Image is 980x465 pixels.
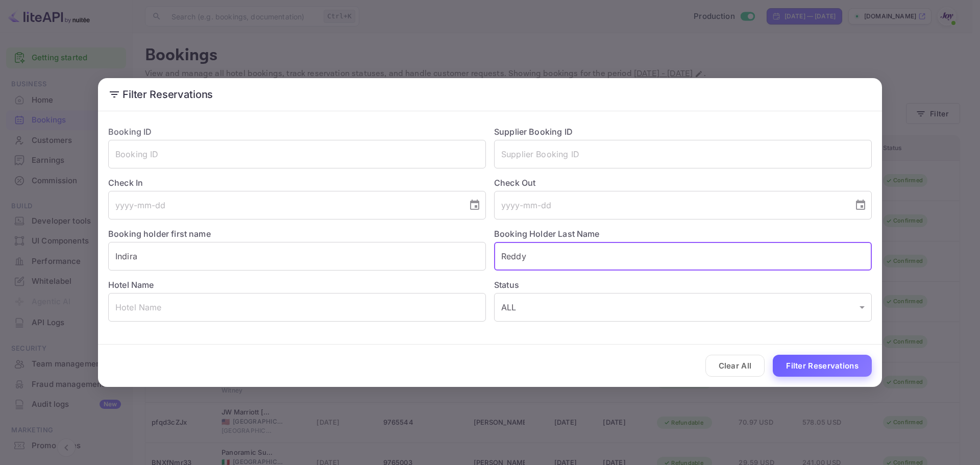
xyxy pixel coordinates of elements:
[494,177,872,189] label: Check Out
[108,280,154,290] label: Hotel Name
[108,242,486,271] input: Holder First Name
[98,78,882,111] h2: Filter Reservations
[494,140,872,168] input: Supplier Booking ID
[494,293,872,322] div: ALL
[108,293,486,322] input: Hotel Name
[850,195,871,215] button: Choose date
[494,229,600,239] label: Booking Holder Last Name
[464,195,485,215] button: Choose date
[108,127,152,137] label: Booking ID
[705,355,765,377] button: Clear All
[494,242,872,271] input: Holder Last Name
[108,191,460,219] input: yyyy-mm-dd
[773,355,872,377] button: Filter Reservations
[108,229,211,239] label: Booking holder first name
[494,279,872,291] label: Status
[494,127,573,137] label: Supplier Booking ID
[108,177,486,189] label: Check In
[108,140,486,168] input: Booking ID
[494,191,846,219] input: yyyy-mm-dd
